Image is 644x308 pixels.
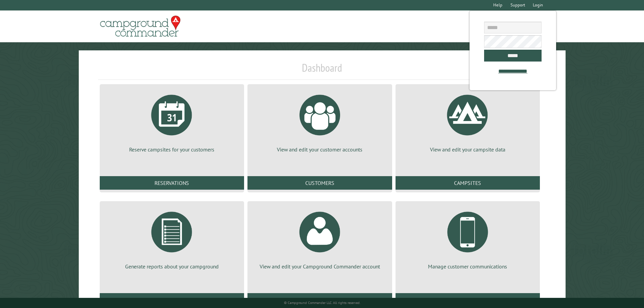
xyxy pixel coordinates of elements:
[256,146,384,153] p: View and edit your customer accounts
[256,207,384,270] a: View and edit your Campground Commander account
[247,293,392,307] a: Account
[98,61,546,80] h1: Dashboard
[100,293,244,307] a: Reports
[404,207,532,270] a: Manage customer communications
[108,90,236,153] a: Reserve campsites for your customers
[256,90,384,153] a: View and edit your customer accounts
[396,176,540,190] a: Campsites
[100,176,244,190] a: Reservations
[108,146,236,153] p: Reserve campsites for your customers
[404,90,532,153] a: View and edit your campsite data
[404,263,532,270] p: Manage customer communications
[108,263,236,270] p: Generate reports about your campground
[404,146,532,153] p: View and edit your campsite data
[256,263,384,270] p: View and edit your Campground Commander account
[284,301,360,305] small: © Campground Commander LLC. All rights reserved.
[98,13,183,40] img: Campground Commander
[396,293,540,307] a: Communications
[247,176,392,190] a: Customers
[108,207,236,270] a: Generate reports about your campground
